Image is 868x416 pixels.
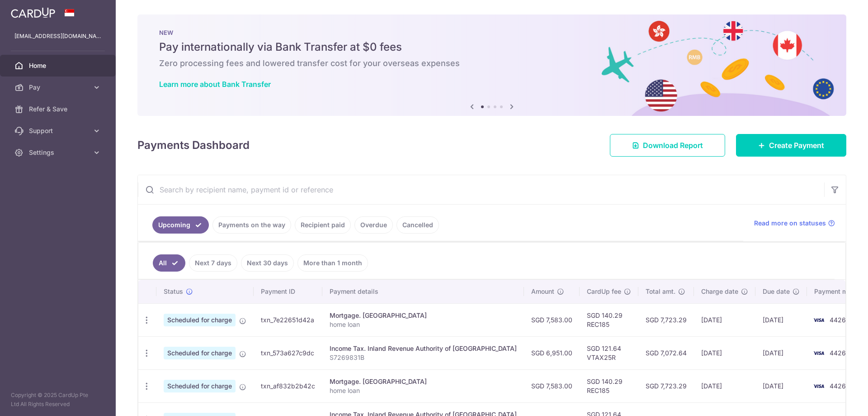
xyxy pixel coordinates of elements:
[29,126,89,135] span: Support
[354,216,393,234] a: Overdue
[580,336,638,369] td: SGD 121.64 VTAX25R
[769,140,824,151] span: Create Payment
[29,148,89,157] span: Settings
[330,320,517,329] p: home loan
[810,315,828,325] img: Bank Card
[164,347,236,359] span: Scheduled for charge
[164,314,236,326] span: Scheduled for charge
[754,219,826,228] span: Read more on statuses
[755,336,807,369] td: [DATE]
[159,40,825,54] h5: Pay internationally via Bank Transfer at $0 fees
[254,369,322,402] td: txn_af832b2b42c
[164,380,236,392] span: Scheduled for charge
[810,348,828,359] img: Bank Card
[638,303,694,336] td: SGD 7,723.29
[643,140,703,151] span: Download Report
[755,369,807,402] td: [DATE]
[810,381,828,392] img: Bank Card
[159,58,825,69] h6: Zero processing fees and lowered transfer cost for your overseas expenses
[212,216,291,234] a: Payments on the way
[330,353,517,362] p: S7269831B
[322,280,524,303] th: Payment details
[694,336,755,369] td: [DATE]
[610,134,725,157] a: Download Report
[638,369,694,402] td: SGD 7,723.29
[524,303,580,336] td: SGD 7,583.00
[330,311,517,320] div: Mortgage. [GEOGRAPHIC_DATA]
[153,254,185,272] a: All
[137,14,846,116] img: Bank transfer banner
[524,369,580,402] td: SGD 7,583.00
[159,29,825,36] p: NEW
[396,216,439,234] a: Cancelled
[754,219,835,228] a: Read more on statuses
[646,287,675,296] span: Total amt.
[694,303,755,336] td: [DATE]
[531,287,554,296] span: Amount
[254,336,322,369] td: txn_573a627c9dc
[580,369,638,402] td: SGD 140.29 REC185
[580,303,638,336] td: SGD 140.29 REC185
[138,175,824,204] input: Search by recipient name, payment id or reference
[297,254,368,272] a: More than 1 month
[189,254,237,272] a: Next 7 days
[29,105,89,114] span: Refer & Save
[295,216,351,234] a: Recipient paid
[254,280,322,303] th: Payment ID
[152,216,209,234] a: Upcoming
[524,336,580,369] td: SGD 6,951.00
[241,254,294,272] a: Next 30 days
[755,303,807,336] td: [DATE]
[29,61,89,70] span: Home
[29,83,89,92] span: Pay
[587,287,621,296] span: CardUp fee
[330,386,517,395] p: home loan
[830,316,846,324] span: 4426
[164,287,183,296] span: Status
[11,7,55,18] img: CardUp
[694,369,755,402] td: [DATE]
[137,137,250,153] h4: Payments Dashboard
[638,336,694,369] td: SGD 7,072.64
[159,80,271,89] a: Learn more about Bank Transfer
[830,349,846,357] span: 4426
[330,377,517,386] div: Mortgage. [GEOGRAPHIC_DATA]
[701,287,738,296] span: Charge date
[254,303,322,336] td: txn_7e22651d42a
[14,32,101,41] p: [EMAIL_ADDRESS][DOMAIN_NAME]
[330,344,517,353] div: Income Tax. Inland Revenue Authority of [GEOGRAPHIC_DATA]
[830,382,846,390] span: 4426
[763,287,790,296] span: Due date
[736,134,846,157] a: Create Payment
